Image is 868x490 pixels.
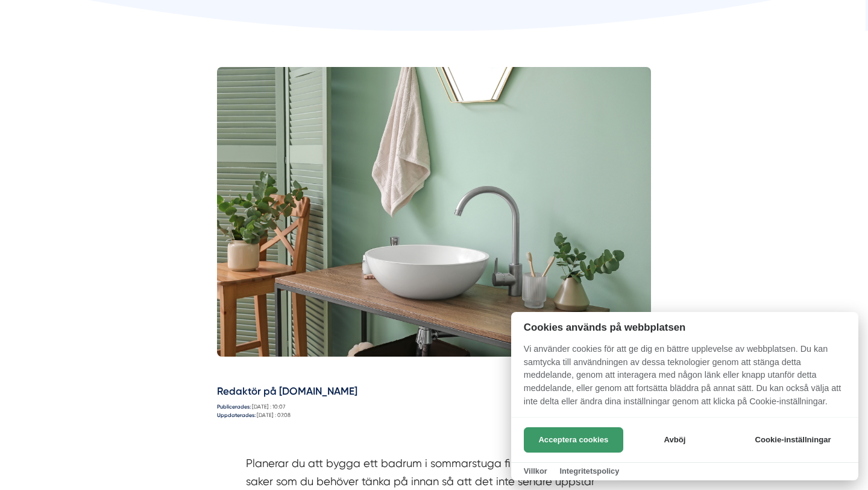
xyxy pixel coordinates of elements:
p: Vi använder cookies för att ge dig en bättre upplevelse av webbplatsen. Du kan samtycka till anvä... [511,343,858,416]
button: Cookie-inställningar [740,427,846,453]
button: Acceptera cookies [524,427,623,453]
a: Villkor [524,466,547,476]
a: Integritetspolicy [559,466,619,476]
h2: Cookies används på webbplatsen [511,322,858,333]
button: Avböj [627,427,723,453]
